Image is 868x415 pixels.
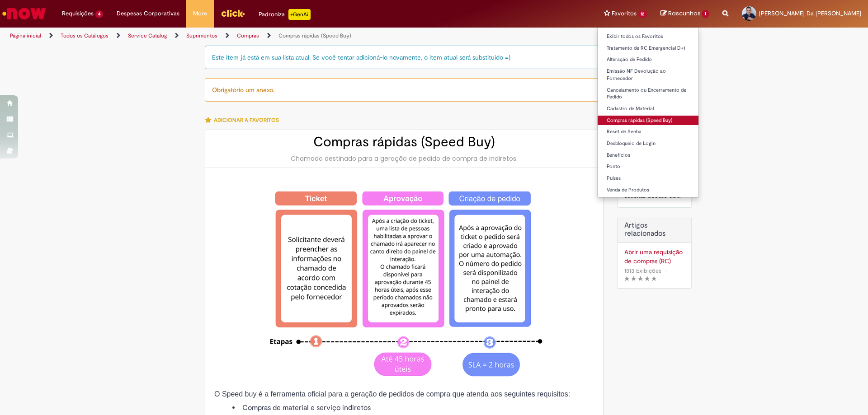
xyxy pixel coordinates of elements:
[7,28,572,44] ul: Trilhas de página
[702,10,709,18] span: 1
[214,390,570,398] span: O Speed buy é a ferramenta oficial para a geração de pedidos de compra que atenda aos seguintes r...
[598,150,699,160] a: Benefícios
[663,265,669,277] span: •
[624,267,661,275] span: 1513 Exibições
[205,78,604,102] div: Obrigatório um anexo.
[259,9,311,20] div: Padroniza
[278,32,351,39] a: Compras rápidas (Speed Buy)
[221,6,245,20] img: click_logo_yellow_360x200.png
[205,46,604,69] div: Este item já está em sua lista atual. Se você tentar adicioná-lo novamente, o item atual será sub...
[62,9,94,18] span: Requisições
[193,9,207,18] span: More
[61,32,108,39] a: Todos os Catálogos
[668,9,701,18] span: Rascunhos
[598,55,699,65] a: Alteração de Pedido
[612,9,637,18] span: Favoritos
[232,403,594,413] li: Compras de material e serviço indiretos
[214,154,594,163] div: Chamado destinado para a geração de pedido de compra de indiretos.
[237,32,259,39] a: Compras
[660,9,709,18] a: Rascunhos
[624,222,684,238] h3: Artigos relacionados
[598,43,699,53] a: Tratamento de RC Emergencial D+1
[598,173,699,183] a: Pulses
[186,32,217,39] a: Suprimentos
[117,9,179,18] span: Despesas Corporativas
[598,66,699,83] a: Emissão NF Devolução ao Fornecedor
[95,10,103,18] span: 4
[288,9,311,20] p: +GenAi
[598,32,699,42] a: Exibir todos os Favoritos
[598,162,699,172] a: Ponto
[1,5,47,23] img: ServiceNow
[214,135,594,149] h2: Compras rápidas (Speed Buy)
[598,139,699,149] a: Desbloqueio de Login
[205,111,284,130] button: Adicionar a Favoritos
[598,127,699,137] a: Reset de Senha
[638,10,647,18] span: 12
[598,85,699,102] a: Cancelamento ou Encerramento de Pedido
[624,247,684,266] a: Abrir uma requisição de compras (RC)
[598,185,699,195] a: Venda de Produtos
[598,116,699,126] a: Compras rápidas (Speed Buy)
[597,27,699,198] ul: Favoritos
[128,32,167,39] a: Service Catalog
[10,32,41,39] a: Página inicial
[759,9,861,17] span: [PERSON_NAME] Da [PERSON_NAME]
[598,104,699,114] a: Cadastro de Material
[214,117,279,124] span: Adicionar a Favoritos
